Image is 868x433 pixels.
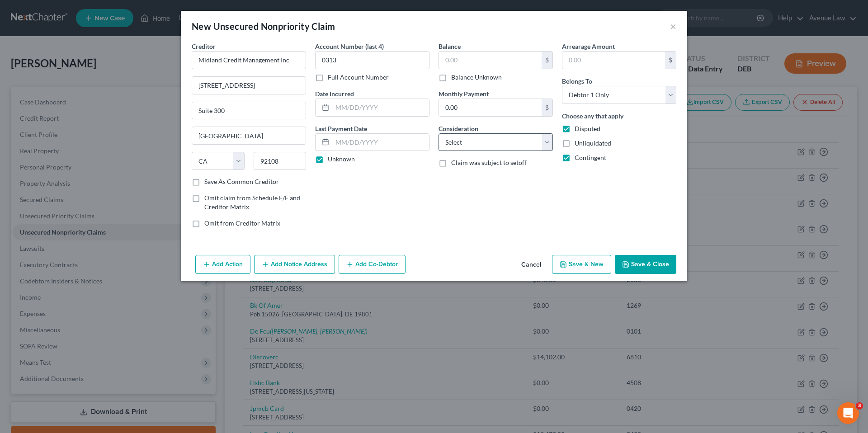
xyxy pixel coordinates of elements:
[254,255,335,274] button: Add Notice Address
[192,42,216,50] span: Creditor
[339,255,406,274] button: Add Co-Debtor
[562,52,665,69] input: 0.00
[192,51,306,69] input: Search creditor by name...
[332,134,429,151] input: MM/DD/YYYY
[439,42,461,51] label: Balance
[439,124,478,133] label: Consideration
[254,152,307,170] input: Enter zip...
[192,77,306,94] input: Enter address...
[204,219,280,227] span: Omit from Creditor Matrix
[192,127,306,144] input: Enter city...
[575,125,600,132] span: Disputed
[328,155,355,164] label: Unknown
[439,99,542,116] input: 0.00
[439,52,542,69] input: 0.00
[315,89,354,99] label: Date Incurred
[542,99,552,116] div: $
[204,194,300,211] span: Omit claim from Schedule E/F and Creditor Matrix
[332,99,429,116] input: MM/DD/YYYY
[192,102,306,119] input: Apt, Suite, etc...
[315,51,429,69] input: XXXX
[315,124,367,133] label: Last Payment Date
[204,177,279,186] label: Save As Common Creditor
[856,402,863,409] span: 3
[451,73,502,82] label: Balance Unknown
[665,52,676,69] div: $
[837,402,859,424] iframe: Intercom live chat
[670,21,676,32] button: ×
[552,255,611,274] button: Save & New
[562,42,615,51] label: Arrearage Amount
[451,159,527,166] span: Claim was subject to setoff
[195,255,250,274] button: Add Action
[615,255,676,274] button: Save & Close
[562,77,592,85] span: Belongs To
[328,73,389,82] label: Full Account Number
[192,20,335,33] div: New Unsecured Nonpriority Claim
[315,42,384,51] label: Account Number (last 4)
[542,52,552,69] div: $
[439,89,489,99] label: Monthly Payment
[562,111,623,121] label: Choose any that apply
[575,139,611,147] span: Unliquidated
[514,256,548,274] button: Cancel
[575,154,606,161] span: Contingent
